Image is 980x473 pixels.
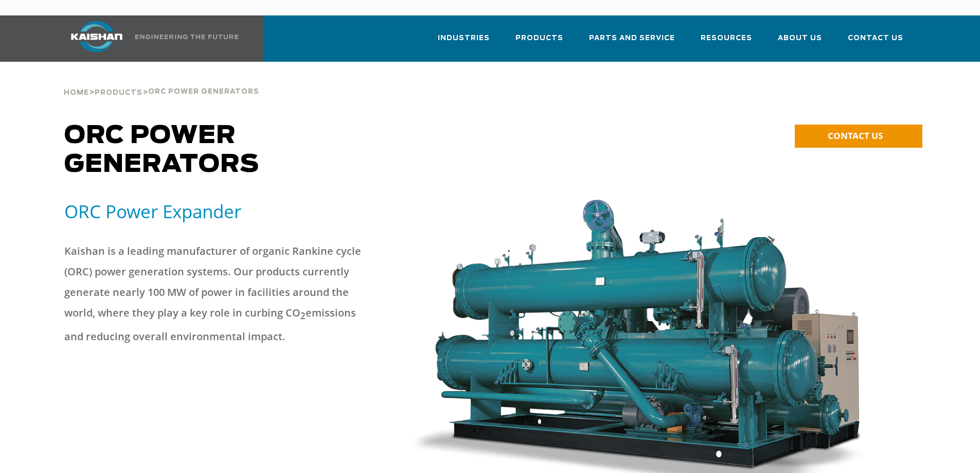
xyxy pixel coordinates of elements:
span: Parts and Service [589,32,675,44]
a: Products [515,25,563,60]
img: Engineering the future [135,34,238,39]
div: > > [64,62,259,101]
a: Parts and Service [589,25,675,60]
a: Products [95,87,142,97]
sub: 2 [300,310,306,322]
a: Industries [438,25,490,60]
a: Resources [701,25,752,60]
span: Home [64,90,89,96]
span: CONTACT US [828,130,883,142]
img: kaishan logo [58,21,135,52]
a: Home [64,87,89,97]
a: Kaishan USA [58,15,240,62]
span: ORC Power Generators [148,89,259,95]
a: CONTACT US [795,125,922,148]
span: Contact Us [848,32,903,44]
h5: ORC Power Expander [64,200,398,223]
span: Resources [701,32,752,44]
span: ORC Power Generators [64,124,259,177]
a: Contact Us [848,25,903,60]
p: Kaishan is a leading manufacturer of organic Rankine cycle (ORC) power generation systems. Our pr... [64,241,363,347]
span: Industries [438,32,490,44]
span: Products [95,90,142,96]
a: About Us [778,25,822,60]
span: Products [515,32,563,44]
span: About Us [778,32,822,44]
